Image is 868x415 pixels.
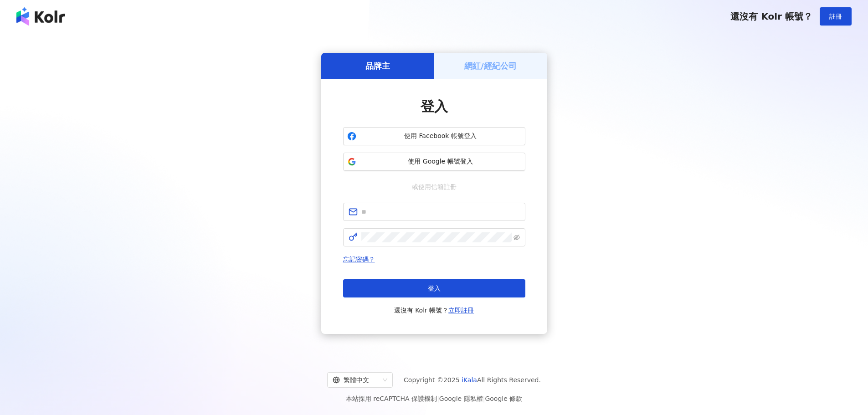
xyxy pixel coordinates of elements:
[439,395,483,402] a: Google 隱私權
[16,7,65,26] img: logo
[343,153,525,171] button: 使用 Google 帳號登入
[437,395,439,402] span: |
[829,13,842,20] span: 註冊
[394,305,474,316] span: 還沒有 Kolr 帳號？
[333,373,379,387] div: 繁體中文
[406,182,463,192] span: 或使用信箱註冊
[483,395,485,402] span: |
[730,11,812,22] span: 還沒有 Kolr 帳號？
[360,157,521,166] span: 使用 Google 帳號登入
[365,60,390,72] h5: 品牌主
[462,376,477,384] a: iKala
[514,234,520,241] span: eye-invisible
[448,307,474,314] a: 立即註冊
[464,60,517,72] h5: 網紅/經紀公司
[820,7,852,26] button: 註冊
[421,98,448,114] span: 登入
[360,132,521,141] span: 使用 Facebook 帳號登入
[343,279,525,297] button: 登入
[485,395,522,402] a: Google 條款
[428,285,441,292] span: 登入
[346,393,522,404] span: 本站採用 reCAPTCHA 保護機制
[343,256,375,263] a: 忘記密碼？
[404,374,541,385] span: Copyright © 2025 All Rights Reserved.
[343,127,525,145] button: 使用 Facebook 帳號登入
